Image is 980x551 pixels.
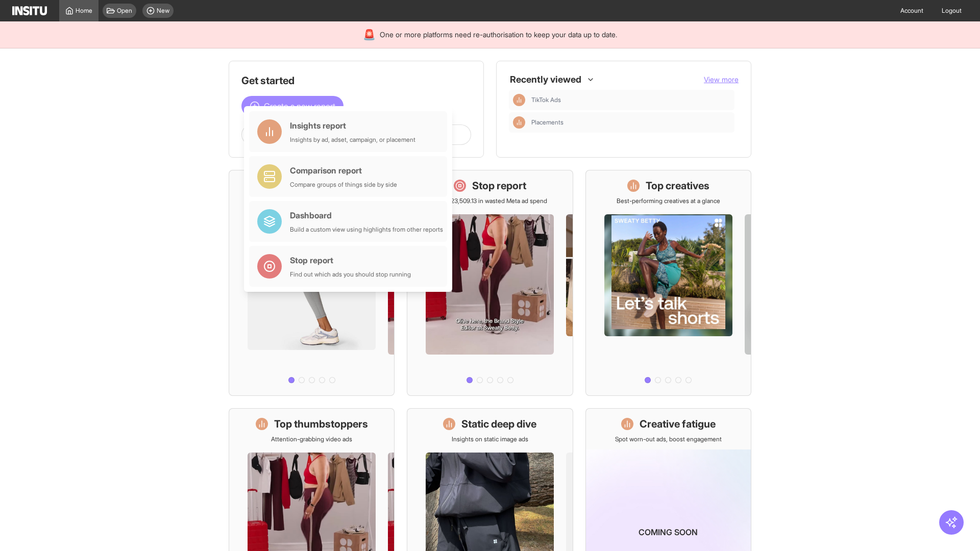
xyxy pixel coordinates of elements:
[531,118,563,127] span: Placements
[241,96,344,116] button: Create a new report
[585,170,751,396] a: Top creativesBest-performing creatives at a glance
[290,226,443,234] div: Build a custom view using highlights from other reports
[646,179,709,193] h1: Top creatives
[274,417,368,431] h1: Top thumbstoppers
[363,28,376,42] div: 🚨
[452,435,528,443] p: Insights on static image ads
[12,6,47,15] img: Logo
[531,96,730,104] span: TikTok Ads
[290,209,443,221] div: Dashboard
[290,136,415,144] div: Insights by ad, adset, campaign, or placement
[271,435,352,443] p: Attention-grabbing video ads
[472,179,526,193] h1: Stop report
[290,164,397,177] div: Comparison report
[531,96,561,104] span: TikTok Ads
[380,30,617,40] span: One or more platforms need re-authorisation to keep your data up to date.
[76,7,92,15] span: Home
[513,116,525,129] div: Insights
[290,270,411,279] div: Find out which ads you should stop running
[432,197,547,205] p: Save £23,509.13 in wasted Meta ad spend
[157,7,169,15] span: New
[531,118,730,127] span: Placements
[290,254,411,266] div: Stop report
[407,170,573,396] a: Stop reportSave £23,509.13 in wasted Meta ad spend
[264,100,335,112] span: Create a new report
[241,73,471,88] h1: Get started
[229,170,395,396] a: What's live nowSee all active ads instantly
[290,181,397,189] div: Compare groups of things side by side
[461,417,536,431] h1: Static deep dive
[704,75,739,84] span: View more
[290,119,415,132] div: Insights report
[617,197,720,205] p: Best-performing creatives at a glance
[117,7,132,15] span: Open
[513,94,525,106] div: Insights
[704,74,739,85] button: View more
